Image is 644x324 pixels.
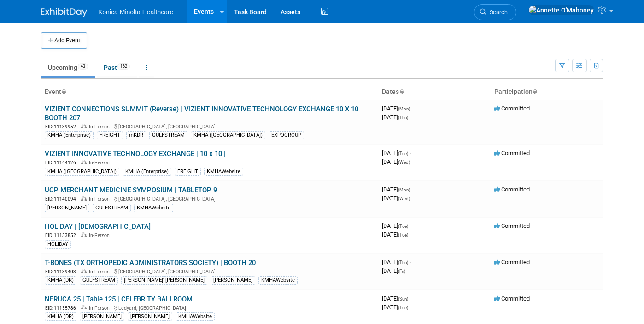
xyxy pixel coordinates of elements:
div: mKDR [126,131,146,139]
span: [DATE] [382,158,410,165]
span: (Wed) [398,196,410,201]
span: In-Person [89,160,112,166]
a: T-BONES (TX ORTHOPEDIC ADMINISTRATORS SOCIETY) | BOOTH 20 [45,259,256,267]
span: [DATE] [382,259,411,266]
span: Committed [494,295,530,302]
a: NERUCA 25 | Table 125 | CELEBRITY BALLROOM [45,295,193,303]
img: In-Person Event [81,232,87,237]
div: KMHA ([GEOGRAPHIC_DATA]) [45,168,119,176]
span: In-Person [89,269,112,275]
a: Search [474,4,516,20]
span: - [410,222,411,229]
a: Sort by Participation Type [533,88,537,95]
div: HOLIDAY [45,240,71,249]
a: Past162 [97,59,137,76]
span: [DATE] [382,195,410,202]
span: (Tue) [398,305,408,310]
span: - [410,259,411,266]
span: Committed [494,105,530,112]
div: [PERSON_NAME] [211,276,255,284]
div: KMHA (Enterprise) [45,131,94,139]
span: [DATE] [382,150,411,156]
a: Upcoming43 [41,59,95,76]
div: FREIGHT [97,131,123,139]
span: In-Person [89,232,112,238]
span: (Thu) [398,115,408,120]
span: Committed [494,259,530,266]
span: [DATE] [382,222,411,229]
span: EID: 11133852 [45,233,80,238]
span: [DATE] [382,304,408,311]
span: (Mon) [398,106,410,111]
div: KMHAWebsite [134,204,173,212]
span: In-Person [89,196,112,202]
div: [PERSON_NAME] [45,204,89,212]
span: EID: 11139403 [45,269,80,274]
span: 43 [78,63,88,70]
span: Committed [494,222,530,229]
div: KMHA (DR) [45,312,76,321]
span: [DATE] [382,231,408,238]
span: [DATE] [382,186,413,193]
span: - [411,105,413,112]
img: In-Person Event [81,196,87,201]
span: - [411,186,413,193]
div: KMHAWebsite [258,276,298,284]
img: In-Person Event [81,269,87,273]
span: Konica Minolta Healthcare [98,8,173,16]
span: Committed [494,186,530,193]
span: In-Person [89,124,112,130]
div: KMHA (DR) [45,276,76,284]
span: - [410,295,411,302]
span: EID: 11139952 [45,124,80,129]
div: KMHAWebsite [176,312,215,321]
span: (Tue) [398,151,408,156]
div: GULFSTREAM [80,276,118,284]
span: [DATE] [382,105,413,112]
div: [PERSON_NAME] [80,312,124,321]
div: FREIGHT [175,168,201,176]
span: In-Person [89,305,112,311]
div: [GEOGRAPHIC_DATA], [GEOGRAPHIC_DATA] [45,122,375,130]
span: Committed [494,150,530,156]
a: VIZIENT CONNECTIONS SUMMIT (Reverse) | VIZIENT INNOVATIVE TECHNOLOGY EXCHANGE 10 X 10 BOOTH 207 [45,105,358,122]
img: Annette O'Mahoney [528,5,594,15]
span: [DATE] [382,267,405,274]
a: Sort by Start Date [399,88,404,95]
th: Participation [491,84,603,100]
div: Ledyard, [GEOGRAPHIC_DATA] [45,304,375,312]
th: Event [41,84,378,100]
div: [PERSON_NAME]' [PERSON_NAME] [121,276,207,284]
span: (Tue) [398,224,408,229]
div: EXPOGROUP [269,131,304,139]
span: Search [486,9,508,16]
div: KMHA ([GEOGRAPHIC_DATA]) [191,131,265,139]
div: [PERSON_NAME] [128,312,172,321]
span: (Fri) [398,269,405,274]
span: EID: 11135786 [45,306,80,311]
span: 162 [117,63,130,70]
img: In-Person Event [81,124,87,128]
img: In-Person Event [81,160,87,164]
div: KMHA (Enterprise) [123,168,171,176]
span: (Tue) [398,232,408,237]
a: UCP MERCHANT MEDICINE SYMPOSIUM | TABLETOP 9 [45,186,217,194]
div: [GEOGRAPHIC_DATA], [GEOGRAPHIC_DATA] [45,267,375,275]
div: [GEOGRAPHIC_DATA], [GEOGRAPHIC_DATA] [45,195,375,202]
a: Sort by Event Name [61,88,66,95]
a: HOLIDAY | [DEMOGRAPHIC_DATA] [45,222,151,231]
th: Dates [378,84,491,100]
button: Add Event [41,32,87,49]
span: [DATE] [382,295,411,302]
span: (Wed) [398,160,410,165]
span: (Thu) [398,260,408,265]
img: ExhibitDay [41,8,87,17]
span: [DATE] [382,114,408,121]
span: EID: 11140094 [45,197,80,202]
div: GULFSTREAM [93,204,131,212]
span: EID: 11144126 [45,160,80,165]
a: VIZIENT INNOVATIVE TECHNOLOGY EXCHANGE | 10 x 10 | [45,150,226,158]
img: In-Person Event [81,305,87,310]
span: (Sun) [398,296,408,301]
div: GULFSTREAM [149,131,187,139]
